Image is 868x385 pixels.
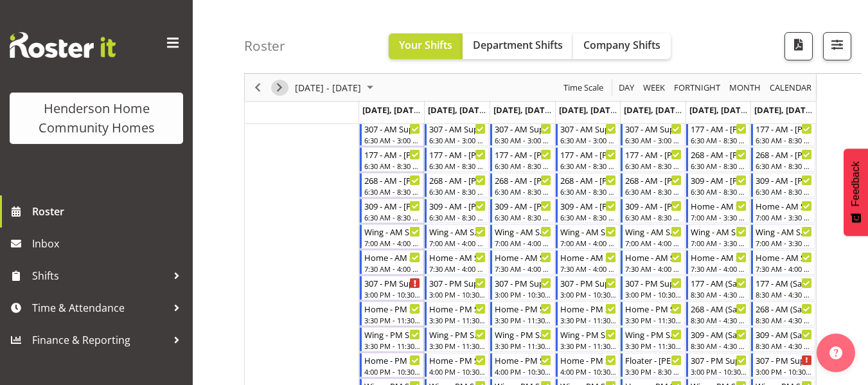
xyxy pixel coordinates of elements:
[429,354,486,366] div: Home - PM Support 2 - [PERSON_NAME]
[429,174,486,186] div: 268 - AM - [PERSON_NAME] (BK) [PERSON_NAME]
[495,212,551,222] div: 6:30 AM - 8:30 AM
[756,354,812,366] div: 307 - PM Support - Unfilled
[429,276,486,289] div: 307 - PM Support - [PERSON_NAME]
[621,301,685,326] div: Support Worker"s event - Home - PM Support 1 - Eloise Bailey Begin From Friday, September 26, 202...
[691,276,747,289] div: 177 - AM (Sat/Sun) - [PERSON_NAME]
[399,38,452,52] span: Your Shifts
[728,80,762,96] span: Month
[364,276,421,289] div: 307 - PM Support - Unfilled
[495,354,551,366] div: Home - PM Support 2 - [PERSON_NAME]
[495,251,551,264] div: Home - AM Support 3 - [PERSON_NAME]
[621,147,685,172] div: Support Worker"s event - 177 - AM - Billie Sothern Begin From Friday, September 26, 2025 at 6:30:...
[751,147,815,172] div: Support Worker"s event - 268 - AM - Janen Jamodiong Begin From Sunday, September 28, 2025 at 6:30...
[691,366,747,377] div: 3:00 PM - 10:30 PM
[751,276,815,300] div: Support Worker"s event - 177 - AM (Sat/Sun) - Laura Ellis Begin From Sunday, September 28, 2025 a...
[490,301,554,326] div: Support Worker"s event - Home - PM Support 1 - Sourav Guleria Begin From Wednesday, September 24,...
[294,80,362,96] span: [DATE] - [DATE]
[556,173,620,197] div: Support Worker"s event - 268 - AM - Katrina Shaw Begin From Thursday, September 25, 2025 at 6:30:...
[429,225,486,238] div: Wing - AM Support 2 - [PERSON_NAME]
[751,121,815,146] div: Support Worker"s event - 177 - AM - Laura Ellis Begin From Sunday, September 28, 2025 at 6:30:00 ...
[247,74,269,101] div: Previous
[754,104,813,116] span: [DATE], [DATE]
[425,173,489,197] div: Support Worker"s event - 268 - AM - Brijesh (BK) Kachhadiya Begin From Tuesday, September 23, 202...
[490,250,554,274] div: Support Worker"s event - Home - AM Support 3 - Miyoung Chung Begin From Wednesday, September 24, ...
[756,148,812,161] div: 268 - AM - [PERSON_NAME]
[617,80,637,96] button: Timeline Day
[556,147,620,172] div: Support Worker"s event - 177 - AM - Billie Sothern Begin From Thursday, September 25, 2025 at 6:3...
[490,121,554,146] div: Support Worker"s event - 307 - AM Support - Rachida Ryan Begin From Wednesday, September 24, 2025...
[756,225,812,238] div: Wing - AM Support 2 - [PERSON_NAME]
[560,122,617,135] div: 307 - AM Support - [PERSON_NAME]
[560,264,617,274] div: 7:30 AM - 4:00 PM
[425,327,489,352] div: Support Worker"s event - Wing - PM Support 1 - Janeth Sison Begin From Tuesday, September 23, 202...
[556,199,620,223] div: Support Worker"s event - 309 - AM - Dipika Thapa Begin From Thursday, September 25, 2025 at 6:30:...
[495,289,551,300] div: 3:00 PM - 10:30 PM
[425,121,489,146] div: Support Worker"s event - 307 - AM Support - Rachida Ryan Begin From Tuesday, September 23, 2025 a...
[425,147,489,172] div: Support Worker"s event - 177 - AM - Billie Sothern Begin From Tuesday, September 23, 2025 at 6:30...
[621,327,685,352] div: Support Worker"s event - Wing - PM Support 1 - Janeth Sison Begin From Friday, September 26, 2025...
[625,174,682,186] div: 268 - AM - [PERSON_NAME]
[624,104,682,116] span: [DATE], [DATE]
[244,39,285,53] h4: Roster
[768,80,814,96] button: Month
[495,174,551,186] div: 268 - AM - [PERSON_NAME]
[625,354,682,366] div: Floater - [PERSON_NAME]
[625,276,682,289] div: 307 - PM Support - [PERSON_NAME]
[621,224,685,249] div: Support Worker"s event - Wing - AM Support 2 - Julius Antonio Begin From Friday, September 26, 20...
[751,173,815,197] div: Support Worker"s event - 309 - AM - Mary Endaya Begin From Sunday, September 28, 2025 at 6:30:00 ...
[362,104,427,116] span: [DATE], [DATE]
[691,148,747,161] div: 268 - AM - [PERSON_NAME]
[429,341,486,351] div: 3:30 PM - 11:30 PM
[560,302,617,315] div: Home - PM Support 1 - [PERSON_NAME]
[691,174,747,186] div: 309 - AM - [PERSON_NAME]
[490,173,554,197] div: Support Worker"s event - 268 - AM - Katrina Shaw Begin From Wednesday, September 24, 2025 at 6:30...
[10,32,116,58] img: Rosterit website logo
[364,225,421,238] div: Wing - AM Support 2 - [PERSON_NAME]
[625,264,682,274] div: 7:30 AM - 4:00 PM
[32,330,167,350] span: Finance & Reporting
[364,199,421,212] div: 309 - AM - [PERSON_NAME]
[32,234,186,253] span: Inbox
[425,353,489,377] div: Support Worker"s event - Home - PM Support 2 - Janen Jamodiong Begin From Tuesday, September 23, ...
[360,250,424,274] div: Support Worker"s event - Home - AM Support 3 - Liezl Sanchez Begin From Monday, September 22, 202...
[686,199,750,223] div: Support Worker"s event - Home - AM Support 1 - Asiasiga Vili Begin From Saturday, September 27, 2...
[691,315,747,325] div: 8:30 AM - 4:30 PM
[364,174,421,186] div: 268 - AM - [PERSON_NAME]
[364,264,421,274] div: 7:30 AM - 4:00 PM
[360,353,424,377] div: Support Worker"s event - Home - PM Support 2 - Janen Jamodiong Begin From Monday, September 22, 2...
[686,173,750,197] div: Support Worker"s event - 309 - AM - Dipika Thapa Begin From Saturday, September 27, 2025 at 6:30:...
[625,135,682,145] div: 6:30 AM - 3:00 PM
[429,186,486,197] div: 6:30 AM - 8:30 AM
[621,353,685,377] div: Support Worker"s event - Floater - Lovejot Kaur Begin From Friday, September 26, 2025 at 3:30:00 ...
[625,315,682,325] div: 3:30 PM - 11:30 PM
[784,32,813,60] button: Download a PDF of the roster according to the set date range.
[560,212,617,222] div: 6:30 AM - 8:30 AM
[751,199,815,223] div: Support Worker"s event - Home - AM Support 1 - Julius Antonio Begin From Sunday, September 28, 20...
[756,212,812,222] div: 7:00 AM - 3:30 PM
[556,353,620,377] div: Support Worker"s event - Home - PM Support 2 - Lovejot Kaur Begin From Thursday, September 25, 20...
[429,289,486,300] div: 3:00 PM - 10:30 PM
[691,251,747,264] div: Home - AM Support 3 - [PERSON_NAME]
[425,224,489,249] div: Support Worker"s event - Wing - AM Support 2 - Julius Antonio Begin From Tuesday, September 23, 2...
[495,225,551,238] div: Wing - AM Support 2 - [PERSON_NAME]
[425,250,489,274] div: Support Worker"s event - Home - AM Support 3 - Asiasiga Vili Begin From Tuesday, September 23, 20...
[691,341,747,351] div: 8:30 AM - 4:30 PM
[686,147,750,172] div: Support Worker"s event - 268 - AM - Janen Jamodiong Begin From Saturday, September 27, 2025 at 6:...
[495,161,551,171] div: 6:30 AM - 8:30 AM
[364,302,421,315] div: Home - PM Support 1 - [PERSON_NAME]
[490,276,554,300] div: Support Worker"s event - 307 - PM Support - Yuxi Ji Begin From Wednesday, September 24, 2025 at 3...
[364,251,421,264] div: Home - AM Support 3 - [PERSON_NAME]
[617,80,635,96] span: Day
[625,328,682,341] div: Wing - PM Support 1 - [PERSON_NAME]
[756,341,812,351] div: 8:30 AM - 4:30 PM
[621,250,685,274] div: Support Worker"s event - Home - AM Support 3 - Brijesh (BK) Kachhadiya Begin From Friday, Septemb...
[495,328,551,341] div: Wing - PM Support 1 - [PERSON_NAME]
[691,328,747,341] div: 309 - AM (Sat/Sun) - [PERSON_NAME]
[756,366,812,377] div: 3:00 PM - 10:30 PM
[364,148,421,161] div: 177 - AM - [PERSON_NAME]
[556,276,620,300] div: Support Worker"s event - 307 - PM Support - Yuxi Ji Begin From Thursday, September 25, 2025 at 3:...
[429,264,486,274] div: 7:30 AM - 4:00 PM
[364,161,421,171] div: 6:30 AM - 8:30 AM
[621,276,685,300] div: Support Worker"s event - 307 - PM Support - Yuxi Ji Begin From Friday, September 26, 2025 at 3:00...
[429,199,486,212] div: 309 - AM - [PERSON_NAME]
